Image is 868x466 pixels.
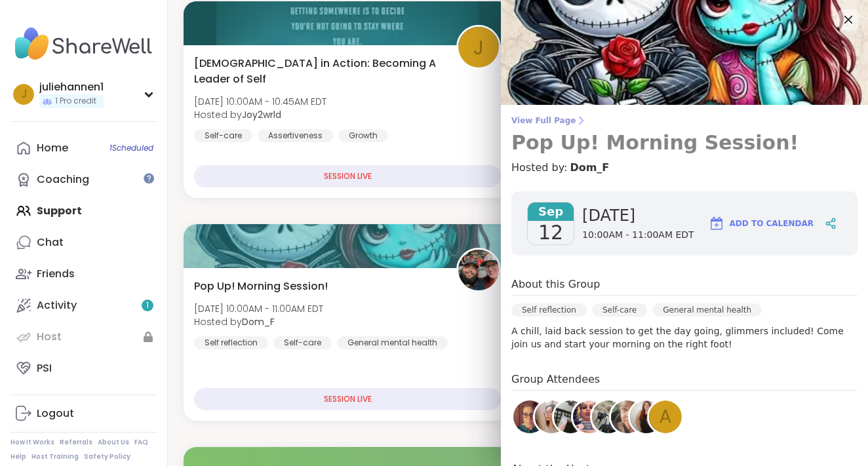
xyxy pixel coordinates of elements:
[10,227,157,258] a: Chat
[582,205,694,226] span: [DATE]
[10,21,157,67] img: ShareWell Nav Logo
[55,96,96,107] span: 1 Pro credit
[511,372,858,391] h4: Group Attendees
[37,267,75,281] div: Friends
[535,400,568,433] img: irisanne
[458,250,499,290] img: Dom_F
[37,235,64,250] div: Chat
[590,398,627,435] a: Amie89
[647,398,684,435] a: A
[146,300,149,311] span: 1
[10,321,157,353] a: Host
[652,303,762,317] div: General mental health
[134,438,148,447] a: FAQ
[570,160,609,176] a: Dom_F
[10,258,157,290] a: Friends
[242,315,275,328] b: Dom_F
[511,398,548,435] a: HeatherCM24
[194,279,328,294] span: Pop Up! Morning Session!
[573,400,606,433] img: Lisa318
[703,208,819,239] button: Add to Calendar
[611,400,644,433] img: LianneBalmShell
[10,290,157,321] a: Activity1
[109,143,153,153] span: 1 Scheduled
[37,330,62,344] div: Host
[592,400,625,433] img: Amie89
[10,438,54,447] a: How It Works
[511,277,600,292] h4: About this Group
[660,404,671,430] span: A
[37,406,74,421] div: Logout
[511,115,858,155] a: View Full PagePop Up! Morning Session!
[37,141,68,155] div: Home
[10,353,157,384] a: PSI
[194,108,326,121] span: Hosted by
[511,131,858,155] h3: Pop Up! Morning Session!
[473,32,484,63] span: J
[194,336,268,349] div: Self reflection
[194,129,252,142] div: Self-care
[582,229,694,242] span: 10:00AM - 11:00AM EDT
[37,361,52,376] div: PSI
[511,324,858,351] p: A chill, laid back session to get the day going, glimmers included! Come join us and start your m...
[609,398,646,435] a: LianneBalmShell
[194,56,442,87] span: [DEMOGRAPHIC_DATA] in Action: Becoming A Leader of Self
[511,160,858,176] h4: Hosted by:
[39,80,104,94] div: juliehannen1
[533,398,570,435] a: irisanne
[84,452,130,461] a: Safety Policy
[144,173,154,184] iframe: Spotlight
[10,164,157,195] a: Coaching
[511,115,858,126] span: View Full Page
[194,165,501,187] div: SESSION LIVE
[194,388,501,410] div: SESSION LIVE
[538,221,563,244] span: 12
[628,398,665,435] a: SarahR83
[21,86,27,103] span: j
[571,398,608,435] a: Lisa318
[194,95,326,108] span: [DATE] 10:00AM - 10:45AM EDT
[338,129,388,142] div: Growth
[10,398,157,429] a: Logout
[552,398,589,435] a: huggy
[528,203,574,221] span: Sep
[98,438,129,447] a: About Us
[37,298,77,313] div: Activity
[37,172,89,187] div: Coaching
[592,303,647,317] div: Self-care
[337,336,448,349] div: General mental health
[258,129,333,142] div: Assertiveness
[630,400,663,433] img: SarahR83
[31,452,79,461] a: Host Training
[242,108,281,121] b: Joy2wrld
[10,452,26,461] a: Help
[194,302,323,315] span: [DATE] 10:00AM - 11:00AM EDT
[730,218,814,229] span: Add to Calendar
[513,400,546,433] img: HeatherCM24
[10,132,157,164] a: Home1Scheduled
[709,216,724,231] img: ShareWell Logomark
[511,303,587,317] div: Self reflection
[60,438,92,447] a: Referrals
[554,400,587,433] img: huggy
[273,336,332,349] div: Self-care
[194,315,323,328] span: Hosted by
